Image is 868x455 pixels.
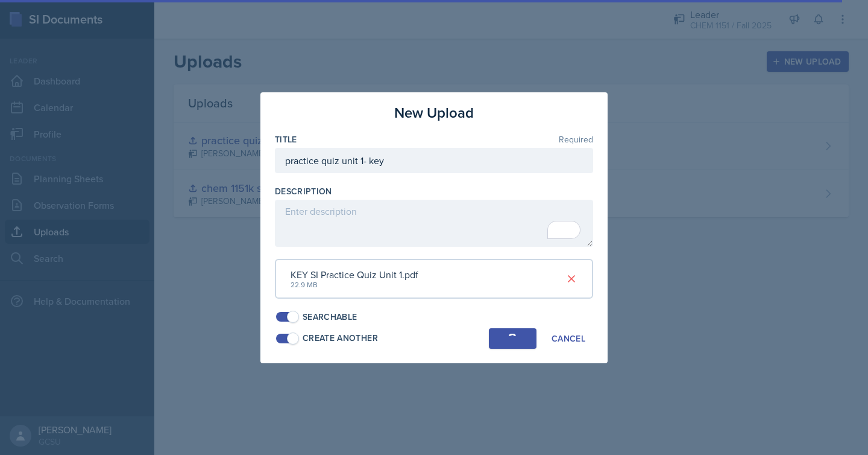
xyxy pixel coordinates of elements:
label: Title [275,133,297,145]
div: Create Another [303,332,378,345]
div: 22.9 MB [291,279,418,290]
div: Searchable [303,311,357,323]
span: Required [559,135,593,144]
div: KEY SI Practice Quiz Unit 1.pdf [291,267,418,282]
div: Cancel [552,334,585,343]
h3: New Upload [394,102,474,124]
button: Cancel [544,328,593,349]
textarea: To enrich screen reader interactions, please activate Accessibility in Grammarly extension settings [275,200,593,247]
input: Enter title [275,148,593,173]
label: Description [275,185,332,197]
